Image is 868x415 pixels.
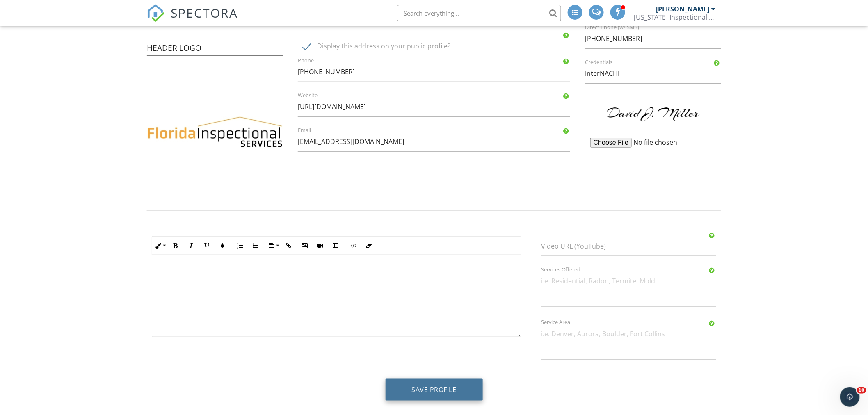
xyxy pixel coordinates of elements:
[541,319,726,326] label: Service Area
[215,238,230,253] button: Colors
[147,11,238,28] a: SPECTORA
[345,238,361,253] button: Code View
[152,238,168,253] button: Inline Style
[634,13,716,21] div: Florida Inspectional Services LLC
[232,238,248,253] button: Ordered List
[281,238,297,253] button: Insert Link (Ctrl+K)
[585,24,731,31] label: Direct Phone (w/ SMS)
[585,59,731,66] label: Credentials
[147,4,165,22] img: The Best Home Inspection Software - Spectora
[656,5,710,13] div: [PERSON_NAME]
[248,238,263,253] button: Unordered List
[199,238,215,253] button: Underline (Ctrl+U)
[580,92,726,136] img: signature.png
[312,238,328,253] button: Insert Video
[361,238,377,253] button: Clear Formatting
[147,43,283,56] h4: Header Logo
[541,242,726,251] label: Video URL (YouTube)
[303,42,575,52] label: Display this address on your public profile?
[386,379,483,401] button: Save Profile
[328,238,343,253] button: Insert Table
[171,4,238,21] span: SPECTORA
[168,238,183,253] button: Bold (Ctrl+B)
[857,387,866,394] span: 10
[840,387,860,407] iframe: Intercom live chat
[541,266,726,274] label: Services Offered
[297,238,312,253] button: Insert Image (Ctrl+P)
[183,238,199,253] button: Italic (Ctrl+I)
[397,5,561,21] input: Search everything...
[147,64,283,200] img: 500_x_500.jpg
[265,238,281,253] button: Align
[298,97,570,117] input: https://www.spectora.com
